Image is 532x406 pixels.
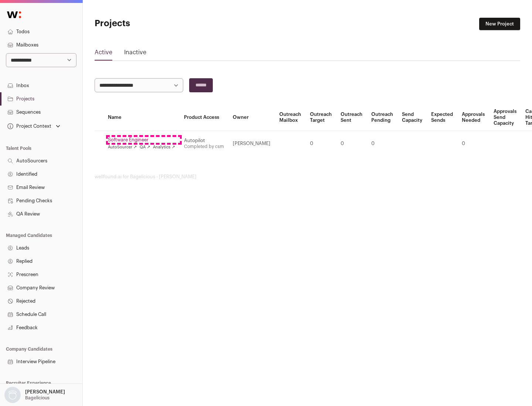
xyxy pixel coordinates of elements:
[184,144,224,149] a: Completed by csm
[427,104,457,131] th: Expected Sends
[275,104,306,131] th: Outreach Mailbox
[153,144,175,150] a: Analytics ↗
[4,387,21,403] img: nopic.png
[3,387,66,403] button: Open dropdown
[336,104,367,131] th: Outreach Sent
[367,104,398,131] th: Outreach Pending
[25,389,65,395] p: [PERSON_NAME]
[108,144,137,150] a: AutoSourcer ↗
[398,104,427,131] th: Send Capacity
[95,48,112,60] a: Active
[489,104,521,131] th: Approvals Send Capacity
[124,48,146,60] a: Inactive
[306,131,336,156] td: 0
[367,131,398,156] td: 0
[103,104,180,131] th: Name
[228,104,275,131] th: Owner
[3,7,25,22] img: Wellfound
[140,144,150,150] a: QA ↗
[108,137,175,143] a: Software Engineer
[180,104,228,131] th: Product Access
[25,395,50,401] p: Bagelicious
[184,138,224,144] div: Autopilot
[6,121,62,131] button: Open dropdown
[336,131,367,156] td: 0
[306,104,336,131] th: Outreach Target
[457,104,489,131] th: Approvals Needed
[95,18,236,30] h1: Projects
[457,131,489,156] td: 0
[228,131,275,156] td: [PERSON_NAME]
[479,18,520,30] a: New Project
[95,174,520,180] footer: wellfound:ai for Bagelicious - [PERSON_NAME]
[6,123,51,129] div: Project Context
